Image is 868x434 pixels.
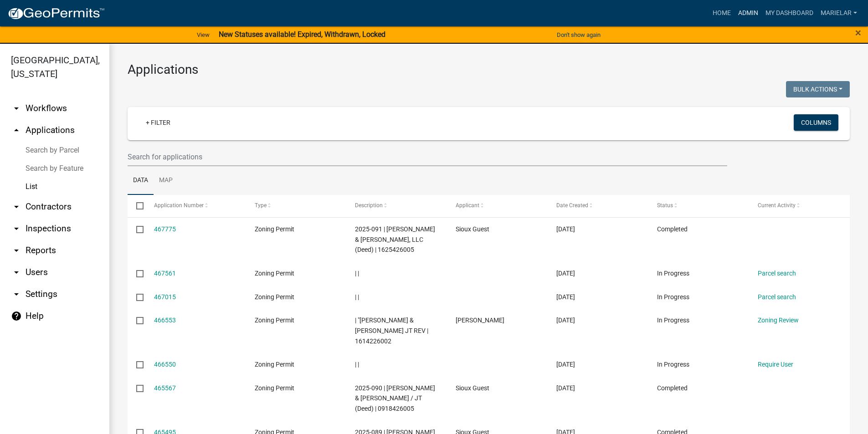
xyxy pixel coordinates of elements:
datatable-header-cell: Select [128,195,145,217]
span: 08/22/2025 [556,225,575,233]
span: In Progress [657,293,689,301]
span: Date Created [556,202,588,209]
button: Don't show again [553,27,604,42]
span: Zoning Permit [255,317,294,324]
span: Zoning Permit [255,293,294,301]
span: 2025-090 | HARRIS, MARK M. & LANIE M. / JT (Deed) | 0918426005 [355,384,435,413]
span: 08/20/2025 [556,317,575,324]
datatable-header-cell: Date Created [548,195,648,217]
strong: New Statuses available! Expired, Withdrawn, Locked [219,30,385,39]
a: 467775 [154,225,176,233]
a: marielar [817,5,861,22]
datatable-header-cell: Type [246,195,346,217]
span: Type [255,202,267,209]
a: 466550 [154,361,176,368]
span: Zoning Permit [255,270,294,277]
i: arrow_drop_down [11,267,22,278]
i: arrow_drop_down [11,201,22,212]
span: Description [355,202,383,209]
span: Zoning Permit [255,361,294,368]
a: 467561 [154,270,176,277]
i: arrow_drop_down [11,245,22,256]
a: Admin [734,5,762,22]
input: Search for applications [128,148,727,166]
span: | | [355,293,359,301]
span: Completed [657,384,688,392]
i: arrow_drop_up [11,125,22,136]
a: My Dashboard [762,5,817,22]
span: | | [355,270,359,277]
span: 08/21/2025 [556,270,575,277]
i: help [11,311,22,322]
span: Applicant [456,202,479,209]
i: arrow_drop_down [11,103,22,114]
span: In Progress [657,270,689,277]
span: × [855,26,861,39]
a: + Filter [139,114,178,131]
span: Completed [657,225,688,233]
a: 465567 [154,384,176,392]
a: Map [154,166,178,195]
a: 466553 [154,317,176,324]
span: 2025-091 | OOLMAN, BRENT & TARA, LLC (Deed) | 1625426005 [355,225,435,254]
a: Data [128,166,154,195]
a: 467015 [154,293,176,301]
span: Zoning Permit [255,384,294,392]
button: Bulk Actions [786,81,850,97]
i: arrow_drop_down [11,223,22,234]
span: 08/20/2025 [556,361,575,368]
span: Marvin Schelling [456,317,504,324]
datatable-header-cell: Applicant [447,195,548,217]
datatable-header-cell: Current Activity [749,195,850,217]
a: Parcel search [758,270,796,277]
h3: Applications [128,62,850,77]
span: Sioux Guest [456,225,489,233]
button: Close [855,27,861,38]
span: In Progress [657,361,689,368]
span: Sioux Guest [456,384,489,392]
span: 08/20/2025 [556,293,575,301]
span: Application Number [154,202,204,209]
i: arrow_drop_down [11,289,22,300]
span: In Progress [657,317,689,324]
a: Zoning Review [758,317,799,324]
span: Zoning Permit [255,225,294,233]
span: Current Activity [758,202,796,209]
a: Home [709,5,734,22]
a: View [193,27,213,42]
span: 08/18/2025 [556,384,575,392]
a: Parcel search [758,293,796,301]
span: | | [355,361,359,368]
datatable-header-cell: Description [346,195,447,217]
datatable-header-cell: Status [648,195,749,217]
span: Status [657,202,673,209]
a: Require User [758,361,793,368]
button: Columns [794,114,838,131]
span: | "SCHELLING, MARVIN G. & KATHY L. JT REV | 1614226002 [355,317,428,345]
datatable-header-cell: Application Number [145,195,246,217]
